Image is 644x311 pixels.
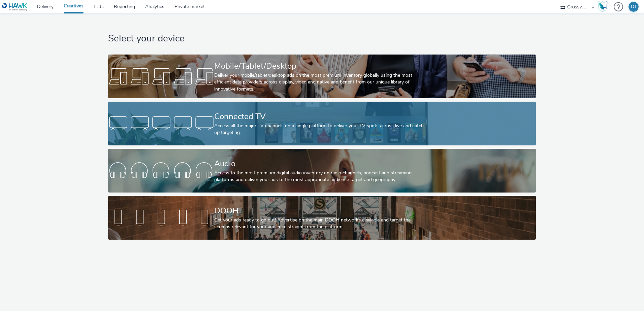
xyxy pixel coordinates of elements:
div: Access all the major TV channels on a single platform to deliver your TV spots across live and ca... [214,123,427,136]
div: Deliver your mobile/tablet/desktop ads on the most premium inventory globally using the most effi... [214,72,427,93]
div: Audio [214,158,427,170]
a: Connected TVAccess all the major TV channels on a single platform to deliver your TV spots across... [108,102,536,145]
a: DOOHGet your ads ready to go out! Advertise on the main DOOH networks available and target the sc... [108,196,536,240]
div: DOOH [214,205,427,217]
img: Hawk Academy [598,1,608,12]
a: AudioAccess to the most premium digital audio inventory on radio channels, podcast and streaming ... [108,149,536,193]
h1: Select your device [108,32,536,45]
div: Get your ads ready to go out! Advertise on the main DOOH networks available and target the screen... [214,217,427,231]
a: Hawk Academy [598,1,610,12]
div: Access to the most premium digital audio inventory on radio channels, podcast and streaming platf... [214,170,427,183]
img: undefined Logo [2,3,28,11]
div: Mobile/Tablet/Desktop [214,60,427,72]
div: Connected TV [214,111,427,123]
div: DT [631,2,637,12]
a: Mobile/Tablet/DesktopDeliver your mobile/tablet/desktop ads on the most premium inventory globall... [108,55,536,98]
